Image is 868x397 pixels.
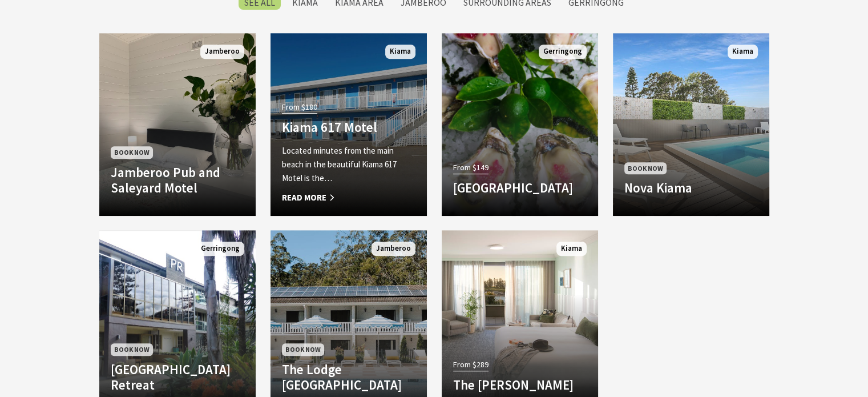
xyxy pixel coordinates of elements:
a: Book Now Jamberoo Pub and Saleyard Motel Jamberoo [99,33,256,216]
span: Kiama [728,45,758,59]
span: Kiama [385,45,415,59]
span: Book Now [111,146,153,158]
span: Gerringong [539,45,587,59]
a: Book Now Nova Kiama Kiama [613,33,769,216]
span: Read More [282,191,415,204]
span: Jamberoo [200,45,244,59]
a: From $180 Kiama 617 Motel Located minutes from the main beach in the beautiful Kiama 617 Motel is... [271,33,427,216]
h4: Kiama 617 Motel [282,119,415,135]
h4: [GEOGRAPHIC_DATA] Retreat [111,362,244,393]
span: Book Now [282,343,324,355]
span: From $149 [453,161,488,174]
p: Located minutes from the main beach in the beautiful Kiama 617 Motel is the… [282,144,415,185]
span: Book Now [624,162,667,174]
h4: Nova Kiama [624,180,758,196]
h4: [GEOGRAPHIC_DATA] [453,180,587,196]
span: Gerringong [196,242,244,256]
h4: Jamberoo Pub and Saleyard Motel [111,165,244,196]
span: Book Now [111,343,153,355]
a: From $149 [GEOGRAPHIC_DATA] Gerringong [442,33,598,216]
span: Kiama [556,242,587,256]
h4: The Lodge [GEOGRAPHIC_DATA] [282,362,415,393]
h4: The [PERSON_NAME] [453,377,587,393]
span: Jamberoo [372,242,415,256]
span: From $289 [453,358,488,371]
span: From $180 [282,101,317,114]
